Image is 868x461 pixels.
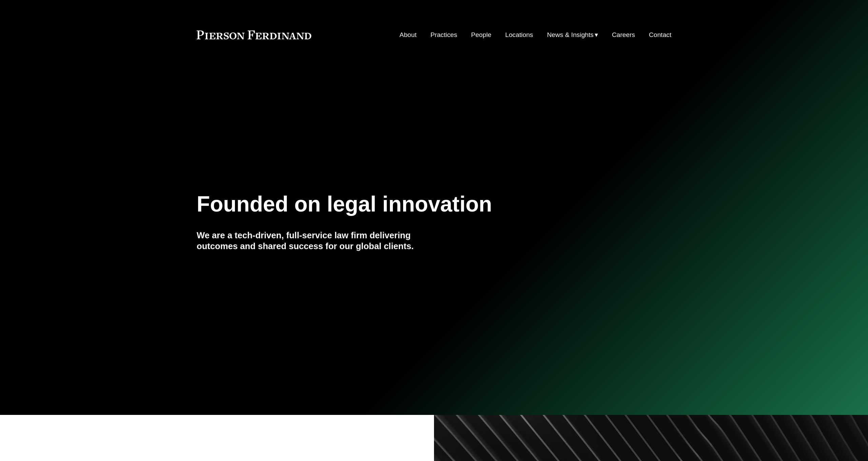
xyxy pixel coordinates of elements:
[612,28,635,41] a: Careers
[197,230,434,252] h4: We are a tech-driven, full-service law firm delivering outcomes and shared success for our global...
[197,192,592,217] h1: Founded on legal innovation
[430,28,457,41] a: Practices
[547,29,594,41] span: News & Insights
[547,28,598,41] a: folder dropdown
[505,28,533,41] a: Locations
[649,28,671,41] a: Contact
[399,28,416,41] a: About
[471,28,491,41] a: People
